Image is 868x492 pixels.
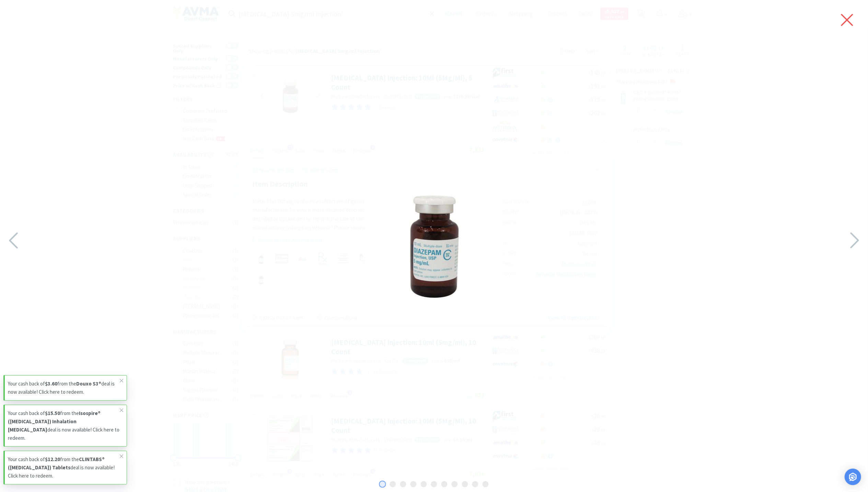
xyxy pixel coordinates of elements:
button: 2 [390,480,396,487]
button: 6 [431,480,438,487]
button: 8 [451,480,458,487]
button: 9 [462,480,468,487]
p: Your cash back of from the deal is now available! Click here to redeem. [8,455,120,480]
button: 11 [482,480,489,487]
p: Your cash back of from the deal is now available! Click here to redeem. [8,380,120,396]
button: 10 [472,480,479,487]
strong: Douxo S3® [76,380,101,387]
strong: Isospire® ([MEDICAL_DATA]) Inhalation [MEDICAL_DATA] [8,410,101,433]
button: 3 [400,480,407,487]
img: 2fa56a1e431546efb538aef4f766c7c0_49015.jpeg [366,176,503,313]
p: Your cash back of from the deal is now available! Click here to redeem. [8,409,120,442]
div: Open Intercom Messenger [845,469,861,485]
button: 7 [441,480,448,487]
strong: $3.60 [45,380,57,387]
button: 5 [420,480,427,487]
button: 4 [410,480,417,487]
strong: $12.20 [45,456,60,462]
strong: $15.50 [45,410,60,416]
button: 1 [379,480,386,487]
